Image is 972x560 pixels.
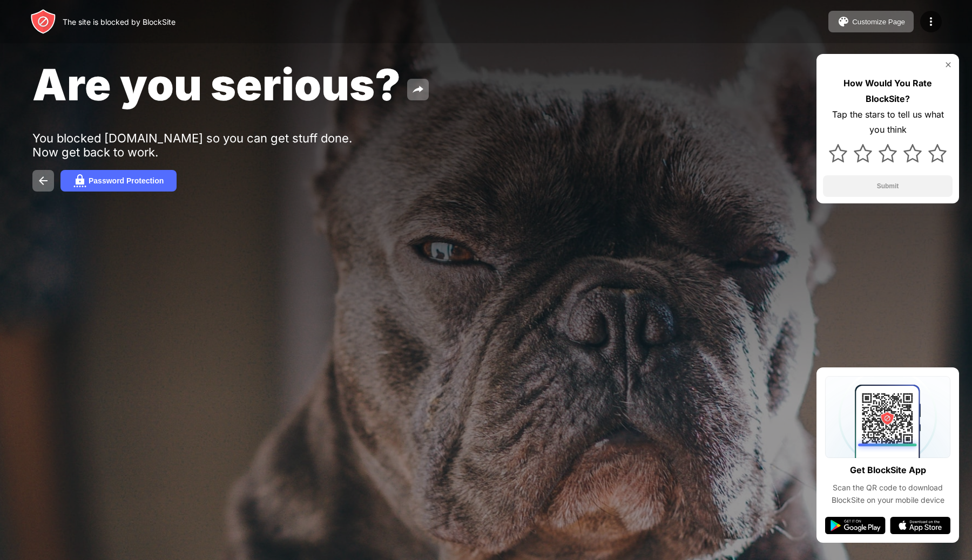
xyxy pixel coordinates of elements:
[32,131,366,159] div: You blocked [DOMAIN_NAME] so you can get stuff done. Now get back to work.
[825,482,950,506] div: Scan the QR code to download BlockSite on your mobile device
[828,11,914,32] button: Customize Page
[852,18,905,26] div: Customize Page
[829,144,847,162] img: star.svg
[823,175,953,197] button: Submit
[30,9,56,35] img: header-logo.svg
[60,170,177,192] button: Password Protection
[825,517,886,534] img: google-play.svg
[411,83,424,96] img: share.svg
[890,517,950,534] img: app-store.svg
[879,144,897,162] img: star.svg
[823,76,953,107] div: How Would You Rate BlockSite?
[903,144,922,162] img: star.svg
[823,107,953,138] div: Tap the stars to tell us what you think
[944,60,953,69] img: rate-us-close.svg
[837,15,850,28] img: pallet.svg
[825,376,950,458] img: qrcode.svg
[73,174,86,187] img: password.svg
[854,144,872,162] img: star.svg
[928,144,947,162] img: star.svg
[89,176,164,185] div: Password Protection
[850,462,926,478] div: Get BlockSite App
[924,15,937,28] img: menu-icon.svg
[63,17,175,26] div: The site is blocked by BlockSite
[32,58,401,111] span: Are you serious?
[37,174,50,187] img: back.svg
